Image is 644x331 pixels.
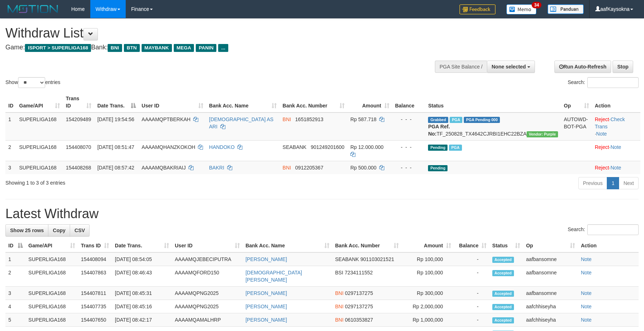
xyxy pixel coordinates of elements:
[347,92,392,112] th: Amount: activate to sort column ascending
[425,112,561,141] td: TF_250828_TX4642CJRBI1EHC22BZA
[246,290,287,296] a: [PERSON_NAME]
[561,112,592,141] td: AUTOWD-BOT-PGA
[454,287,489,300] td: -
[523,287,578,300] td: aafbansomne
[402,266,454,287] td: Rp 100,000
[112,239,172,252] th: Date Trans.: activate to sort column ascending
[568,77,639,88] label: Search:
[78,239,112,252] th: Trans ID: activate to sort column ascending
[492,257,514,263] span: Accepted
[26,300,78,313] td: SUPERLIGA168
[568,224,639,235] label: Search:
[492,270,514,276] span: Accepted
[335,256,359,262] span: SEABANK
[78,313,112,327] td: 154407650
[196,44,216,52] span: PANIN
[97,116,134,122] span: [DATE] 19:54:56
[16,140,63,161] td: SUPERLIGA168
[246,304,287,309] a: [PERSON_NAME]
[5,140,16,161] td: 2
[26,239,78,252] th: Game/API: activate to sort column ascending
[25,44,91,52] span: ISPORT > SUPERLIGA168
[295,165,323,171] span: Copy 0912205367 to clipboard
[595,116,609,122] a: Reject
[492,64,526,70] span: None selected
[527,131,558,137] span: Vendor URL: https://trx4.1velocity.biz
[592,112,640,141] td: · ·
[5,77,60,88] label: Show entries
[209,144,235,150] a: HANDOKO
[78,287,112,300] td: 154407811
[124,44,140,52] span: BTN
[345,317,373,323] span: Copy 0610353827 to clipboard
[523,313,578,327] td: aafchhiseyha
[402,287,454,300] td: Rp 300,000
[392,92,425,112] th: Balance
[428,124,450,137] b: PGA Ref. No:
[402,239,454,252] th: Amount: activate to sort column ascending
[16,112,63,141] td: SUPERLIGA168
[218,44,228,52] span: ...
[581,270,592,275] a: Note
[26,313,78,327] td: SUPERLIGA168
[16,161,63,174] td: SUPERLIGA168
[282,116,291,122] span: BNI
[592,140,640,161] td: ·
[578,239,639,252] th: Action
[610,144,621,150] a: Note
[428,117,448,123] span: Grabbed
[206,92,280,112] th: Bank Acc. Name: activate to sort column ascending
[428,145,448,151] span: Pending
[18,77,45,88] select: Showentries
[63,92,94,112] th: Trans ID: activate to sort column ascending
[395,144,423,151] div: - - -
[5,224,48,237] a: Show 25 rows
[5,252,26,266] td: 1
[587,77,639,88] input: Search:
[78,266,112,287] td: 154407863
[464,117,500,123] span: PGA Pending
[402,300,454,313] td: Rp 2,000,000
[581,256,592,262] a: Note
[581,317,592,323] a: Note
[74,228,85,233] span: CSV
[581,304,592,309] a: Note
[454,300,489,313] td: -
[5,26,422,40] h1: Withdraw List
[112,287,172,300] td: [DATE] 08:45:31
[523,252,578,266] td: aafbansomne
[610,165,621,171] a: Note
[172,313,243,327] td: AAAAMQAMALHRP
[26,266,78,287] td: SUPERLIGA168
[345,290,373,296] span: Copy 0297137275 to clipboard
[26,287,78,300] td: SUPERLIGA168
[425,92,561,112] th: Status
[592,92,640,112] th: Action
[295,116,323,122] span: Copy 1651852913 to clipboard
[435,61,487,73] div: PGA Site Balance /
[97,144,134,150] span: [DATE] 08:51:47
[172,300,243,313] td: AAAAMQPNG2025
[5,44,422,51] h4: Game: Bank:
[578,177,607,189] a: Previous
[282,144,306,150] span: SEABANK
[450,117,462,123] span: Marked by aafchhiseyha
[395,164,423,171] div: - - -
[243,239,332,252] th: Bank Acc. Name: activate to sort column ascending
[26,252,78,266] td: SUPERLIGA168
[350,165,376,171] span: Rp 500.000
[554,61,611,73] a: Run Auto-Refresh
[607,177,619,189] a: 1
[139,92,206,112] th: User ID: activate to sort column ascending
[492,317,514,323] span: Accepted
[5,287,26,300] td: 3
[66,116,91,122] span: 154209489
[5,313,26,327] td: 5
[112,313,172,327] td: [DATE] 08:42:17
[449,145,462,151] span: Marked by aafromsomean
[581,290,592,296] a: Note
[402,313,454,327] td: Rp 1,000,000
[311,144,344,150] span: Copy 901249201600 to clipboard
[587,224,639,235] input: Search:
[5,112,16,141] td: 1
